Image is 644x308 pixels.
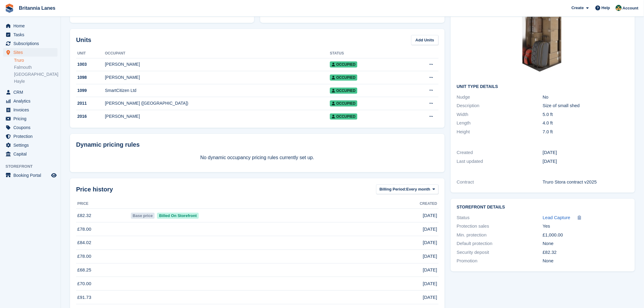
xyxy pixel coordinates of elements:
span: Pricing [13,114,50,123]
td: £78.00 [76,250,130,263]
div: [PERSON_NAME] [105,74,330,81]
div: Description [457,102,543,109]
a: Preview store [50,172,58,179]
span: [DATE] [423,280,437,287]
div: 2011 [76,100,105,107]
div: [PERSON_NAME] [105,61,330,68]
span: Settings [13,141,50,149]
div: 1003 [76,61,105,68]
td: £91.73 [76,291,130,304]
div: Length [457,120,543,127]
span: [DATE] [423,294,437,301]
a: Falmouth [14,65,58,70]
a: menu [3,114,58,123]
span: Protection [13,132,50,141]
div: [PERSON_NAME] ([GEOGRAPHIC_DATA]) [105,100,330,107]
a: Truro [14,58,58,63]
a: [GEOGRAPHIC_DATA] [14,72,58,77]
a: menu [3,150,58,158]
div: Security deposit [457,249,543,256]
span: Subscriptions [13,39,50,48]
span: Created [420,201,437,206]
span: [DATE] [423,253,437,260]
div: None [543,257,629,264]
img: stora-icon-8386f47178a22dfd0bd8f6a31ec36ba5ce8667c1dd55bd0f319d3a0aa187defe.svg [5,4,14,13]
a: menu [3,97,58,105]
div: Nudge [457,94,543,101]
div: Last updated [457,158,543,165]
h2: Storefront Details [457,205,629,210]
div: £1,000.00 [543,232,629,239]
span: Tasks [13,30,50,39]
a: Lead Capture [543,214,570,221]
span: Price history [76,185,113,194]
div: Protection sales [457,223,543,230]
span: Home [13,22,50,30]
span: Booking Portal [13,171,50,180]
a: menu [3,88,58,96]
span: CRM [13,88,50,96]
a: Add Units [411,35,438,45]
div: Height [457,128,543,135]
div: [DATE] [543,158,629,165]
span: Capital [13,150,50,158]
span: Lead Capture [543,215,570,220]
div: Min. protection [457,232,543,239]
div: [DATE] [543,149,629,156]
button: Billing Period: Every month [376,184,439,194]
span: Invoices [13,106,50,114]
div: None [543,240,629,247]
span: Base price [131,213,155,219]
span: Every month [406,186,430,192]
a: menu [3,132,58,141]
span: Storefront [5,163,61,170]
a: menu [3,30,58,39]
span: Billing Period: [380,186,406,192]
a: menu [3,22,58,30]
span: Occupied [330,114,357,120]
span: Coupons [13,123,50,132]
td: £70.00 [76,277,130,291]
div: 5.0 ft [543,111,629,118]
a: menu [3,39,58,48]
div: Yes [543,223,629,230]
a: menu [3,171,58,180]
a: menu [3,106,58,114]
div: SmartCitizen Ltd [105,87,330,94]
th: Price [76,199,130,209]
div: 2016 [76,113,105,120]
a: menu [3,123,58,132]
div: No [543,94,629,101]
span: Occupied [330,75,357,81]
div: Width [457,111,543,118]
span: Occupied [330,61,357,68]
div: Contract [457,179,543,186]
span: Occupied [330,88,357,94]
span: [DATE] [423,226,437,233]
span: Analytics [13,97,50,105]
span: [DATE] [423,239,437,246]
div: Status [457,214,543,221]
div: £82.32 [543,249,629,256]
span: Occupied [330,100,357,107]
div: 1099 [76,87,105,94]
h2: Units [76,35,91,44]
td: £78.00 [76,222,130,236]
span: Help [602,5,610,11]
p: No dynamic occupancy pricing rules currently set up. [76,154,439,161]
div: Created [457,149,543,156]
a: menu [3,141,58,149]
div: Dynamic pricing rules [76,140,439,149]
a: Hayle [14,79,58,84]
div: 1098 [76,74,105,81]
div: Promotion [457,257,543,264]
td: £68.25 [76,263,130,277]
th: Unit [76,49,105,58]
th: Status [330,49,404,58]
div: Truro Stora contract v2025 [543,179,629,186]
div: 4.0 ft [543,120,629,127]
th: Occupant [105,49,330,58]
a: Britannia Lanes [16,3,58,13]
div: 7.0 ft [543,128,629,135]
span: Sites [13,48,50,57]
